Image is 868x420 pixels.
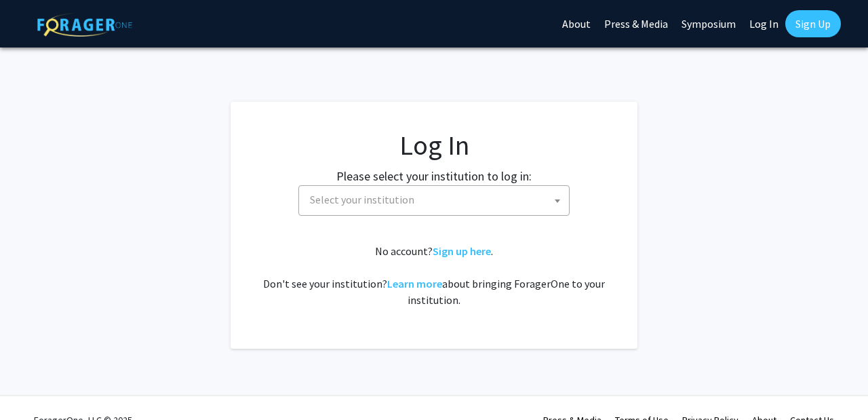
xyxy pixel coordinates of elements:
[304,186,569,214] span: Select your institution
[298,185,570,216] span: Select your institution
[785,10,841,37] a: Sign Up
[433,244,491,258] a: Sign up here
[258,243,610,308] div: No account? . Don't see your institution? about bringing ForagerOne to your institution.
[37,13,132,37] img: ForagerOne Logo
[336,167,532,185] label: Please select your institution to log in:
[387,277,442,290] a: Learn more about bringing ForagerOne to your institution
[258,129,610,161] h1: Log In
[310,193,414,206] span: Select your institution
